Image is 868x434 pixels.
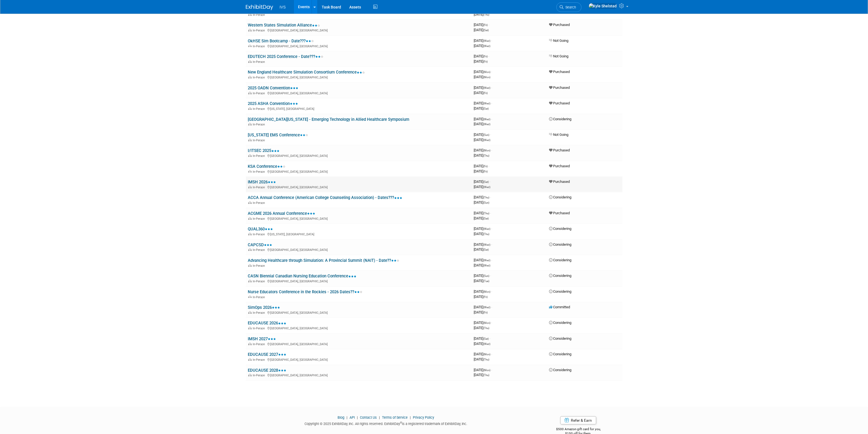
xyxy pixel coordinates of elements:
span: (Thu) [484,154,490,157]
img: ExhibitDay [246,5,273,10]
span: In-Person [253,264,267,268]
span: (Mon) [484,149,491,152]
span: - [490,211,491,215]
span: (Mon) [484,321,491,324]
span: (Mon) [484,71,491,74]
span: Considering [549,274,572,278]
div: [GEOGRAPHIC_DATA], [GEOGRAPHIC_DATA] [248,326,470,330]
img: In-Person Event [248,248,252,251]
a: EDUCAUSE 2026 [248,321,287,325]
span: (Mon) [484,290,491,293]
span: In-Person [253,233,267,236]
a: EDUCAUSE 2027 [248,352,287,357]
span: [DATE] [474,279,490,283]
span: - [489,54,490,58]
span: [DATE] [474,310,488,314]
span: [DATE] [474,326,490,330]
span: - [491,321,492,325]
span: - [490,133,491,137]
span: [DATE] [474,23,490,27]
div: [GEOGRAPHIC_DATA], [GEOGRAPHIC_DATA] [248,169,470,174]
a: I/ITSEC 2025 [248,148,280,153]
span: [DATE] [474,122,491,126]
span: In-Person [253,201,267,205]
img: In-Person Event [248,107,252,110]
span: (Thu) [484,233,490,236]
span: In-Person [253,154,267,158]
span: In-Person [253,170,267,174]
span: In-Person [253,186,267,189]
a: Western States Simulation Alliance [248,23,320,28]
span: (Sun) [484,201,490,204]
img: In-Person Event [248,280,252,282]
span: In-Person [253,342,267,346]
span: [DATE] [474,44,491,48]
span: (Fri) [484,295,488,298]
a: IMSH 2027 [248,336,276,341]
img: In-Person Event [248,342,252,345]
img: In-Person Event [248,295,252,298]
div: [GEOGRAPHIC_DATA], [GEOGRAPHIC_DATA] [248,373,470,377]
span: [DATE] [474,373,490,377]
span: Considering [549,242,572,247]
span: Considering [549,368,572,372]
a: OkHSE Sim Bootcamp - Date??? [248,39,314,43]
a: API [350,415,355,420]
span: - [491,368,492,372]
div: [GEOGRAPHIC_DATA], [GEOGRAPHIC_DATA] [248,216,470,221]
span: | [356,415,359,420]
span: | [345,415,349,420]
span: In-Person [253,29,267,32]
div: [GEOGRAPHIC_DATA], [GEOGRAPHIC_DATA] [248,342,470,346]
span: (Wed) [484,86,491,89]
sup: ® [400,421,402,424]
span: (Wed) [484,186,491,189]
span: (Tue) [484,280,490,283]
span: (Mon) [484,76,491,79]
span: (Wed) [484,342,491,345]
a: [GEOGRAPHIC_DATA][US_STATE] - Emerging Technology in Allied Healthcare Symposium [248,117,410,122]
span: [DATE] [474,232,490,236]
span: In-Person [253,248,267,252]
span: (Fri) [484,311,488,314]
span: | [378,415,381,420]
span: In-Person [253,60,267,64]
img: In-Person Event [248,327,252,329]
span: Committed [549,305,570,309]
a: Terms of Service [382,415,408,420]
span: Purchased [549,180,570,184]
span: Purchased [549,70,570,74]
span: Considering [549,352,572,356]
a: New England Healthcare Simulation Consortium Conference [248,70,365,75]
span: Search [564,5,576,9]
div: [GEOGRAPHIC_DATA], [GEOGRAPHIC_DATA] [248,279,470,283]
span: In-Person [253,358,267,362]
span: - [491,227,492,231]
span: (Mon) [484,369,491,372]
a: Refer & Earn [560,416,596,424]
img: In-Person Event [248,170,252,173]
span: (Mon) [484,353,491,356]
span: In-Person [253,107,267,111]
span: (Thu) [484,358,490,361]
span: [DATE] [474,185,491,189]
span: In-Person [253,139,267,142]
span: - [490,274,491,278]
span: - [490,336,491,341]
div: [US_STATE], [GEOGRAPHIC_DATA] [248,232,470,236]
img: Kyle Shelstad [589,3,617,9]
span: [DATE] [474,274,491,278]
span: [DATE] [474,138,491,142]
a: 2025 ASHA Convention [248,101,298,106]
span: (Thu) [484,196,490,199]
span: - [491,242,492,247]
img: In-Person Event [248,154,252,157]
a: KSA Conference [248,164,286,169]
span: (Fri) [484,24,488,27]
a: Contact Us [360,415,377,420]
span: (Sat) [484,248,489,251]
span: [DATE] [474,59,488,63]
img: In-Person Event [248,92,252,94]
div: [GEOGRAPHIC_DATA], [GEOGRAPHIC_DATA] [248,91,470,95]
span: Purchased [549,148,570,152]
